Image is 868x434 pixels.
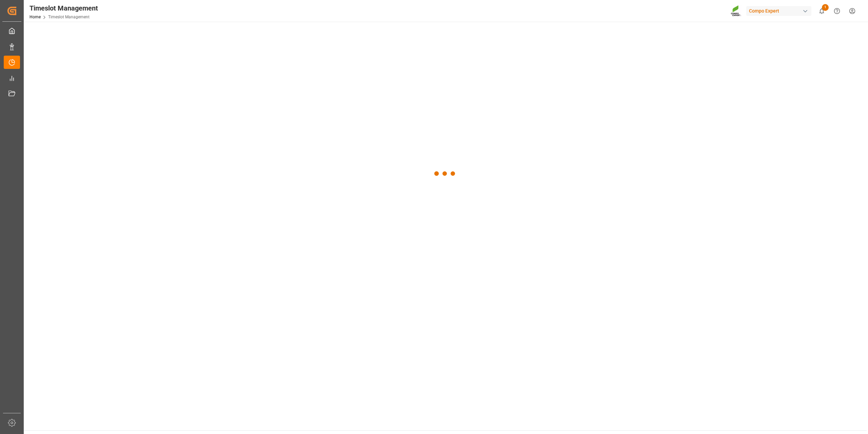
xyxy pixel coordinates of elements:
div: Timeslot Management [29,3,98,13]
button: Help Center [829,3,845,19]
button: show 1 new notifications [814,3,829,19]
div: Compo Expert [746,6,811,16]
img: Screenshot%202023-09-29%20at%2010.02.21.png_1712312052.png [731,5,742,17]
span: 1 [822,4,829,11]
a: Home [29,15,41,19]
button: Compo Expert [746,4,814,17]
